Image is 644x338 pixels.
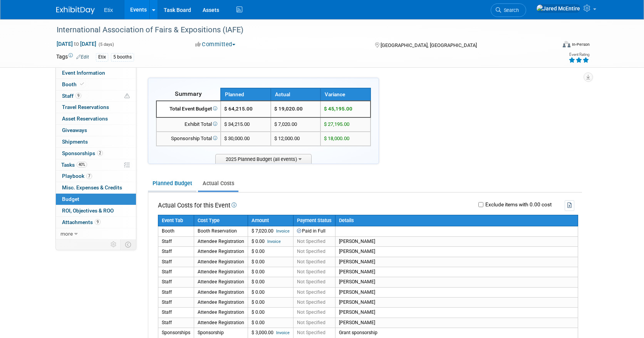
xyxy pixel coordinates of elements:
[501,7,519,13] span: Search
[271,88,321,101] th: Actual
[158,308,194,318] td: Staff
[215,154,312,164] span: 2025 Planned Budget (all events)
[510,40,590,52] div: Event Format
[56,148,136,159] a: Sponsorships2
[97,150,103,156] span: 2
[158,297,194,307] td: Staff
[491,3,526,17] a: Search
[62,139,88,145] span: Shipments
[75,93,81,99] span: 9
[320,88,371,101] th: Variance
[158,247,194,257] td: Staff
[56,217,136,228] a: Attachments9
[160,135,217,142] div: Sponsorship Total
[160,121,217,128] div: Exhibit Total
[194,226,248,236] td: Booth Reservation
[297,249,325,254] span: Not Specified
[158,236,194,246] td: Staff
[381,42,477,48] span: [GEOGRAPHIC_DATA], [GEOGRAPHIC_DATA]
[62,115,108,122] span: Asset Reservations
[297,239,325,244] span: Not Specified
[56,40,97,47] span: [DATE] [DATE]
[297,310,325,315] span: Not Specified
[62,93,81,99] span: Staff
[248,297,293,307] td: $ 0.00
[56,53,89,62] td: Tags
[335,267,578,277] td: [PERSON_NAME]
[221,88,271,101] th: Planned
[121,239,136,249] td: Toggle Event Tabs
[335,236,578,246] td: [PERSON_NAME]
[335,215,578,226] th: Details
[80,82,84,86] i: Booth reservation complete
[324,106,352,112] span: $ 45,195.00
[56,205,136,216] a: ROI, Objectives & ROO
[194,236,248,246] td: Attendee Registration
[248,215,293,226] th: Amount
[293,215,335,226] th: Payment Status
[56,194,136,205] a: Budget
[248,318,293,328] td: $ 0.00
[194,257,248,267] td: Attendee Registration
[194,287,248,297] td: Attendee Registration
[297,289,325,295] span: Not Specified
[224,121,250,127] span: $ 34,215.00
[111,53,134,61] div: 5 booths
[56,182,136,193] a: Misc. Expenses & Credits
[56,136,136,147] a: Shipments
[194,247,248,257] td: Attendee Registration
[62,219,101,225] span: Attachments
[96,53,108,61] div: Etix
[248,236,293,246] td: $ 0.00
[297,330,325,335] span: Not Specified
[248,247,293,257] td: $ 0.00
[104,7,113,13] span: Etix
[248,226,293,236] td: $ 7,020.00
[276,330,290,335] a: Invoice
[175,90,202,97] span: Summary
[271,132,321,146] td: $ 12,000.00
[73,41,80,47] span: to
[124,93,130,100] span: Potential Scheduling Conflict -- at least one attendee is tagged in another overlapping event.
[248,257,293,267] td: $ 0.00
[267,239,281,244] a: Invoice
[569,53,589,57] div: Event Rating
[224,136,250,141] span: $ 30,000.00
[158,200,236,211] td: Actual Costs for this Event
[158,215,194,226] th: Event Tab
[148,176,196,191] a: Planned Budget
[95,219,101,225] span: 9
[194,267,248,277] td: Attendee Registration
[62,70,105,76] span: Event Information
[297,259,325,264] span: Not Specified
[86,173,92,179] span: 7
[62,173,92,179] span: Playbook
[56,7,95,14] img: ExhibitDay
[335,308,578,318] td: [PERSON_NAME]
[77,162,87,167] span: 40%
[335,247,578,257] td: [PERSON_NAME]
[98,42,114,47] span: (5 days)
[276,229,290,234] a: Invoice
[56,90,136,102] a: Staff9
[297,300,325,305] span: Not Specified
[158,267,194,277] td: Staff
[198,176,238,191] a: Actual Costs
[56,125,136,136] a: Giveaways
[160,105,217,113] div: Total Event Budget
[56,102,136,113] a: Travel Reservations
[224,106,253,112] span: $ 64,215.00
[193,40,238,49] button: Committed
[335,297,578,307] td: [PERSON_NAME]
[194,308,248,318] td: Attendee Registration
[335,318,578,328] td: [PERSON_NAME]
[248,287,293,297] td: $ 0.00
[158,257,194,267] td: Staff
[62,150,103,156] span: Sponsorships
[62,104,109,110] span: Travel Reservations
[248,277,293,287] td: $ 0.00
[56,228,136,239] a: more
[248,267,293,277] td: $ 0.00
[297,320,325,325] span: Not Specified
[62,196,79,202] span: Budget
